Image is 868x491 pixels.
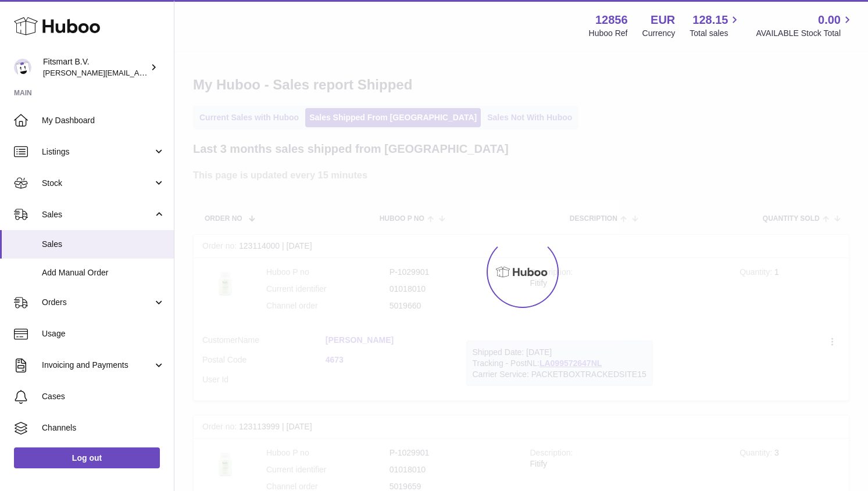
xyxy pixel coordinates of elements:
[42,422,165,433] span: Channels
[690,12,741,39] a: 128.15 Total sales
[42,146,153,157] span: Listings
[43,56,148,78] div: Fitsmart B.V.
[651,12,675,28] strong: EUR
[692,12,728,28] span: 128.15
[42,391,165,402] span: Cases
[42,239,165,250] span: Sales
[42,267,165,278] span: Add Manual Order
[42,209,153,220] span: Sales
[756,12,854,39] a: 0.00 AVAILABLE Stock Total
[43,68,233,77] span: [PERSON_NAME][EMAIL_ADDRESS][DOMAIN_NAME]
[690,28,741,39] span: Total sales
[14,447,160,468] a: Log out
[642,28,676,39] div: Currency
[42,297,153,308] span: Orders
[42,178,153,189] span: Stock
[42,360,153,371] span: Invoicing and Payments
[595,12,628,28] strong: 12856
[14,59,31,76] img: jonathan@leaderoo.com
[42,328,165,339] span: Usage
[42,115,165,126] span: My Dashboard
[818,12,841,28] span: 0.00
[589,28,628,39] div: Huboo Ref
[756,28,854,39] span: AVAILABLE Stock Total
